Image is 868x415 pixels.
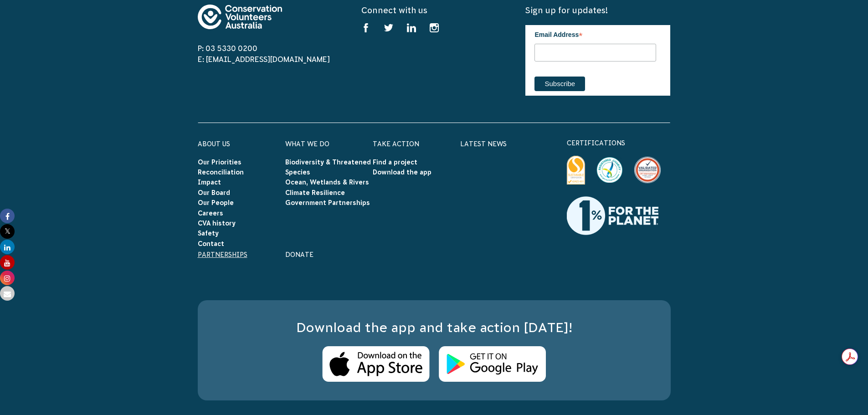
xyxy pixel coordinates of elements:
a: Climate Resilience [285,189,345,196]
a: Reconciliation [198,169,244,176]
a: What We Do [285,140,329,148]
a: Donate [285,251,313,258]
a: Latest News [460,140,507,148]
img: Apple Store Logo [322,346,430,382]
img: Android Store Logo [439,346,546,382]
a: Government Partnerships [285,199,370,206]
a: Our Board [198,189,230,196]
a: Our Priorities [198,159,241,166]
a: Safety [198,230,219,237]
a: Download the app [373,169,431,176]
a: Impact [198,179,221,186]
p: certifications [567,138,671,149]
h3: Download the app and take action [DATE]! [216,318,652,337]
a: Contact [198,240,224,247]
a: P: 03 5330 0200 [198,44,257,52]
label: Email Address [534,25,656,42]
a: Biodiversity & Threatened Species [285,159,371,176]
input: Subscribe [534,77,585,91]
a: Careers [198,210,223,217]
a: Take Action [373,140,419,148]
img: logo-footer.svg [198,5,282,29]
a: About Us [198,140,230,148]
a: Our People [198,199,234,206]
a: E: [EMAIL_ADDRESS][DOMAIN_NAME] [198,55,330,63]
a: Find a project [373,159,417,166]
a: Partnerships [198,251,247,258]
a: CVA history [198,220,236,227]
h5: Sign up for updates! [525,5,670,16]
h5: Connect with us [361,5,506,16]
a: Ocean, Wetlands & Rivers [285,179,369,186]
